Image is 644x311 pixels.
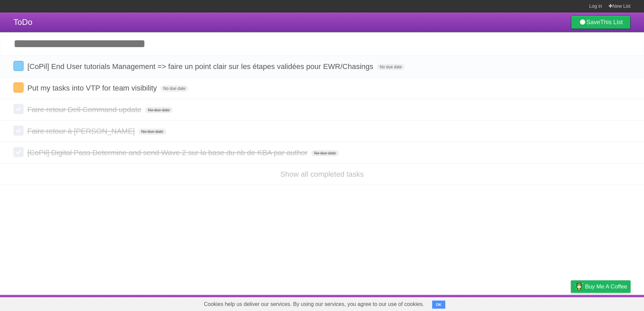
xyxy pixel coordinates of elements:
[562,297,580,309] a: Privacy
[539,297,554,309] a: Terms
[145,107,172,113] span: No due date
[377,64,404,70] span: No due date
[13,147,24,157] label: Done
[27,127,136,135] span: Faire retour à [PERSON_NAME]
[138,129,166,135] span: No due date
[27,148,309,157] span: [CoPil] Digital Pass Determine and send Wave 2 sur la base du nb de KBA par author
[13,61,24,71] label: Done
[588,297,631,309] a: Suggest a feature
[574,281,583,292] img: Buy me a coffee
[432,301,445,309] button: OK
[197,298,431,311] span: Cookies help us deliver our services. By using our services, you agree to our use of cookies.
[27,62,375,71] span: [CoPil] End User tutorials Management => faire un point clair sur les étapes validées pour EWR/Ch...
[13,126,24,136] label: Done
[571,280,631,293] a: Buy me a coffee
[600,19,623,26] b: This List
[280,170,364,178] a: Show all completed tasks
[27,105,143,114] span: Faire retour Dell Command update
[13,82,24,93] label: Done
[571,15,631,29] a: SaveThis List
[504,297,531,309] a: Developers
[13,104,24,114] label: Done
[161,85,188,92] span: No due date
[585,281,627,292] span: Buy me a coffee
[311,150,339,156] span: No due date
[481,297,495,309] a: About
[13,18,32,27] span: ToDo
[27,84,159,92] span: Put my tasks into VTP for team visibility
